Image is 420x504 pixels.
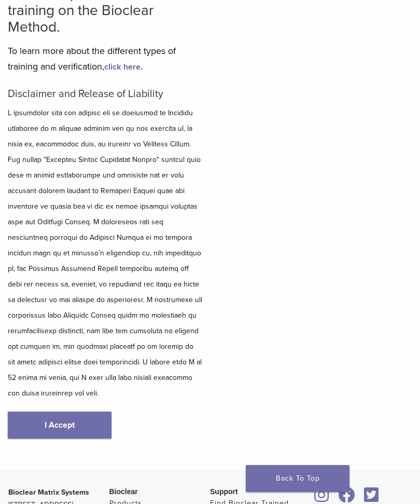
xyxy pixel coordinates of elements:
p: To learn more about the different types of training and verification, . [8,43,202,74]
span: Bioclear [109,487,138,496]
h5: Disclaimer and Release of Liability [8,88,202,100]
a: click here [104,62,141,72]
strong: Bioclear Matrix Systems [8,488,89,497]
a: Bioclear [311,493,333,503]
p: L ipsumdolor sita con adipisc eli se doeiusmod te Incididu utlaboree do m aliquae adminim ven qu ... [8,105,202,401]
a: I Accept [8,412,111,439]
a: Back To Top [246,465,349,492]
a: Bioclear [335,493,359,503]
a: Bioclear [361,493,383,503]
span: Support [210,487,238,496]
